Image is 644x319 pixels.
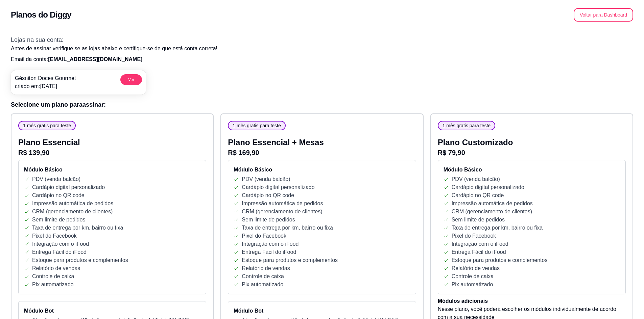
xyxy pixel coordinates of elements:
[15,82,76,90] p: criado em: [DATE]
[452,240,508,248] p: Integração com o iFood
[32,200,113,208] p: Impressão automática de pedidos
[32,232,77,240] p: Pixel do Facebook
[242,216,295,224] p: Sem limite de pedidos
[32,256,128,264] p: Estoque para produtos e complementos
[452,183,524,191] p: Cardápio digital personalizado
[32,191,85,200] p: Cardápio no QR code
[32,264,80,272] p: Relatório de vendas
[452,224,543,232] p: Taxa de entrega por km, bairro ou fixa
[24,307,200,315] h4: Módulo Bot
[444,166,620,174] h4: Módulo Básico
[452,216,505,224] p: Sem limite de pedidos
[242,264,290,272] p: Relatório de vendas
[11,45,633,53] p: Antes de assinar verifique se as lojas abaixo e certifique-se de que está conta correta!
[48,56,142,62] span: [EMAIL_ADDRESS][DOMAIN_NAME]
[574,12,633,18] a: Voltar para Dashboard
[242,208,322,216] p: CRM (gerenciamento de clientes)
[242,183,314,191] p: Cardápio digital personalizado
[11,35,633,45] h3: Lojas na sua conta:
[11,55,633,63] p: Email da conta:
[234,307,410,315] h4: Módulo Bot
[452,256,548,264] p: Estoque para produtos e complementos
[228,148,416,157] p: R$ 169,90
[452,272,494,281] p: Controle de caixa
[242,256,338,264] p: Estoque para produtos e complementos
[228,137,416,148] p: Plano Essencial + Mesas
[11,9,71,20] h2: Planos do Diggy
[32,183,105,191] p: Cardápio digital personalizado
[242,191,294,200] p: Cardápio no QR code
[242,175,290,183] p: PDV (venda balcão)
[18,137,206,148] p: Plano Essencial
[32,272,74,281] p: Controle de caixa
[574,8,633,22] button: Voltar para Dashboard
[452,175,500,183] p: PDV (venda balcão)
[32,281,74,289] p: Pix automatizado
[242,240,299,248] p: Integração com o iFood
[452,200,533,208] p: Impressão automática de pedidos
[242,224,333,232] p: Taxa de entrega por km, bairro ou fixa
[440,122,493,129] span: 1 mês gratis para teste
[452,264,500,272] p: Relatório de vendas
[452,208,532,216] p: CRM (gerenciamento de clientes)
[32,175,80,183] p: PDV (venda balcão)
[24,166,200,174] h4: Módulo Básico
[15,74,76,82] p: Gésniton Doces Gourmet
[242,232,286,240] p: Pixel do Facebook
[234,166,410,174] h4: Módulo Básico
[452,232,496,240] p: Pixel do Facebook
[18,148,206,157] p: R$ 139,90
[452,281,493,289] p: Pix automatizado
[120,74,142,85] button: Ver
[32,216,85,224] p: Sem limite de pedidos
[242,248,296,256] p: Entrega Fácil do iFood
[452,248,506,256] p: Entrega Fácil do iFood
[32,240,89,248] p: Integração com o iFood
[11,100,633,109] h3: Selecione um plano para assinar :
[452,191,504,200] p: Cardápio no QR code
[242,281,283,289] p: Pix automatizado
[32,224,123,232] p: Taxa de entrega por km, bairro ou fixa
[20,122,74,129] span: 1 mês gratis para teste
[32,248,87,256] p: Entrega Fácil do iFood
[230,122,283,129] span: 1 mês gratis para teste
[11,70,146,95] a: Gésniton Doces Gourmetcriado em:[DATE]Ver
[438,137,626,148] p: Plano Customizado
[32,208,113,216] p: CRM (gerenciamento de clientes)
[438,297,626,305] h4: Módulos adicionais
[242,200,323,208] p: Impressão automática de pedidos
[242,272,284,281] p: Controle de caixa
[438,148,626,157] p: R$ 79,90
